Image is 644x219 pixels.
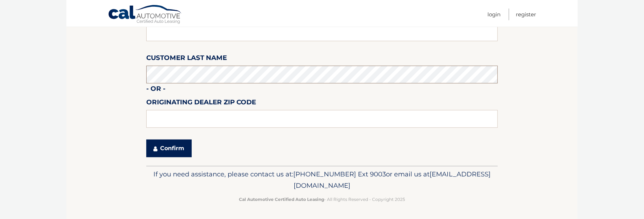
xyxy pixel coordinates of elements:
[293,170,386,178] span: [PHONE_NUMBER] Ext 9003
[146,83,165,97] label: - or -
[146,139,192,157] button: Confirm
[151,169,493,191] p: If you need assistance, please contact us at: or email us at
[146,97,256,110] label: Originating Dealer Zip Code
[516,9,536,20] a: Register
[146,53,227,66] label: Customer Last Name
[108,5,182,25] a: Cal Automotive
[239,197,324,202] strong: Cal Automotive Certified Auto Leasing
[487,9,501,20] a: Login
[151,196,493,203] p: - All Rights Reserved - Copyright 2025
